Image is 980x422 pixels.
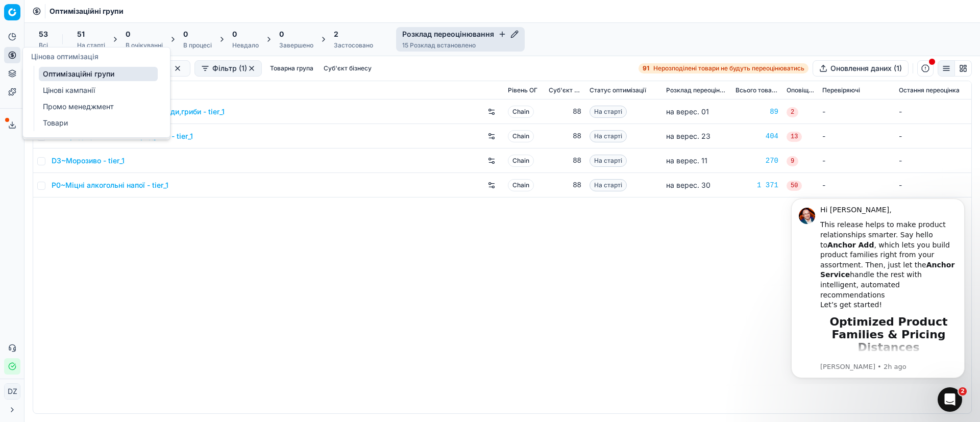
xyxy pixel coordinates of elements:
div: Всі [39,41,48,49]
span: Всього товарів [736,86,778,94]
span: 2 [787,107,798,117]
a: 91Нерозподілені товари не будуть переоцінюватись [639,63,808,73]
div: В процесі [183,41,212,49]
span: на верес. 23 [666,132,710,140]
a: 270 [736,156,778,166]
span: на верес. 11 [666,156,707,165]
span: 51 [77,29,85,39]
span: DZ [5,384,20,399]
button: Товарна група [266,62,317,75]
span: 2 [334,29,338,39]
span: 0 [279,29,284,39]
a: 404 [736,131,778,141]
span: На старті [590,130,627,142]
span: На старті [590,106,627,118]
div: На старті [77,41,105,49]
span: На старті [590,155,627,167]
a: Промо менеджмент [39,100,158,114]
span: Статус оптимізації [590,86,646,94]
button: Суб'єкт бізнесу [320,62,376,75]
iframe: Intercom live chat [938,387,962,412]
span: 0 [126,29,130,39]
td: - [818,148,895,173]
div: Застосовано [334,41,373,49]
span: Chain [508,106,534,118]
button: Оновлення даних (1) [813,60,909,77]
span: На старті [590,179,627,191]
button: Фільтр (1) [194,60,262,77]
span: Chain [508,179,534,191]
div: 15 Розклад встановлено [402,41,519,49]
a: 1 371 [736,180,778,190]
div: Невдало [232,41,259,49]
span: 9 [787,156,798,166]
span: на верес. 01 [666,107,709,116]
span: Chain [508,130,534,142]
a: 89 [736,107,778,117]
a: Оптимізаційні групи [39,67,158,81]
span: Chain [508,155,534,167]
a: P0~Міцні алкогольні напої - tier_1 [52,180,168,190]
div: 88 [549,131,581,141]
div: В очікуванні [126,41,163,49]
span: Цінова оптимізація [31,52,99,61]
span: 13 [787,132,802,142]
span: на верес. 30 [666,181,710,189]
span: Перевіряючі [822,86,860,94]
nav: breadcrumb [50,6,124,16]
div: 88 [549,156,581,166]
span: Рівень OГ [508,86,537,94]
a: Товари [39,116,158,130]
span: Оповіщення [787,86,814,94]
td: - [818,173,895,197]
span: 0 [183,29,188,39]
td: - [895,100,971,124]
td: - [895,124,971,148]
button: DZ [4,383,20,400]
strong: 91 [643,64,649,72]
span: 53 [39,29,48,39]
h4: Розклад переоцінювання [402,29,519,39]
span: 50 [787,181,802,191]
td: - [895,148,971,173]
span: Суб'єкт бізнесу [549,86,581,94]
td: - [895,173,971,197]
div: 88 [549,107,581,117]
span: Оптимізаційні групи [50,6,124,16]
div: 88 [549,180,581,190]
a: D3~Морозиво - tier_1 [52,156,125,166]
a: Цінові кампанії [39,83,158,97]
td: - [818,100,895,124]
span: Остання переоцінка [899,86,960,94]
div: Завершено [279,41,313,49]
span: Розклад переоцінювання [666,86,727,94]
span: 2 [959,387,967,395]
td: - [818,124,895,148]
span: 0 [232,29,237,39]
span: Нерозподілені товари не будуть переоцінюватись [653,64,804,72]
iframe: Intercom notifications message [776,189,980,384]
